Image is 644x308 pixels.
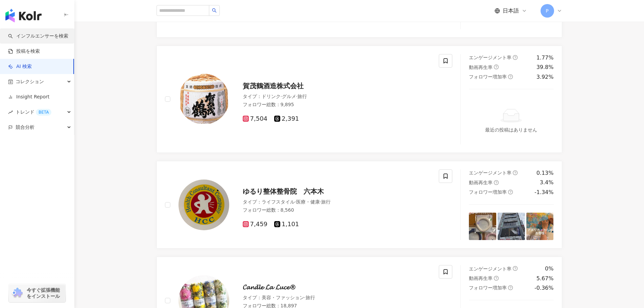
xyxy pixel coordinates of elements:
span: question-circle [494,65,499,69]
span: 𝓒𝓪𝓷𝓭𝓵𝓮 𝓛𝓪 𝓛𝓾𝓬𝓮®︎ [243,283,296,291]
div: 5.67% [536,275,554,282]
span: 旅行 [321,199,331,205]
img: post-image [526,213,554,240]
a: KOL Avatarゆるり整体整骨院 六本木タイプ：ライフスタイル·医療・健康·旅行フォロワー総数：8,5607,4591,101エンゲージメント率question-circle0.13%動画再... [157,161,562,248]
img: KOL Avatar [178,180,229,230]
img: post-image [469,213,496,240]
div: 3.4% [540,179,554,186]
span: ドリンク [262,94,281,99]
span: エンゲージメント率 [469,170,511,175]
span: フォロワー増加率 [469,285,507,290]
span: P [546,7,548,15]
span: エンゲージメント率 [469,55,511,60]
div: タイプ ： [243,199,431,206]
div: 39.8% [536,64,554,71]
span: 7,459 [243,221,268,228]
img: logo [5,9,42,22]
span: ライフスタイル [262,199,295,205]
span: 7,504 [243,115,268,122]
div: 0% [545,265,553,273]
span: question-circle [508,285,513,290]
span: フォロワー増加率 [469,189,507,195]
span: question-circle [513,170,518,175]
span: 動画再生率 [469,65,493,70]
span: 競合分析 [16,120,34,135]
div: フォロワー総数 ： 8,560 [243,207,431,214]
span: 動画再生率 [469,180,493,185]
img: chrome extension [11,288,24,299]
a: AI 検索 [8,63,32,70]
a: searchインフルエンサーを検索 [8,33,68,40]
span: グルメ [282,94,296,99]
div: -0.36% [534,284,554,292]
a: Insight Report [8,94,49,100]
span: 賀茂鶴酒造株式会社 [243,82,304,90]
span: 旅行 [306,295,315,300]
span: 2,391 [274,115,299,122]
div: フォロワー総数 ： 9,895 [243,101,431,108]
span: · [295,199,296,205]
div: タイプ ： [243,93,431,100]
span: question-circle [513,266,518,271]
img: KOL Avatar [178,74,229,124]
span: 1,101 [274,221,299,228]
span: 旅行 [297,94,307,99]
span: フォロワー増加率 [469,74,507,79]
a: chrome extension今すぐ拡張機能をインストール [9,284,66,302]
div: BETA [36,109,51,116]
span: question-circle [494,276,499,281]
span: 今すぐ拡張機能をインストール [27,287,64,299]
span: rise [8,110,13,115]
a: KOL Avatar賀茂鶴酒造株式会社タイプ：ドリンク·グルメ·旅行フォロワー総数：9,8957,5042,391エンゲージメント率question-circle1.77%動画再生率questi... [157,46,562,153]
div: 最近の投稿はありません [485,126,537,134]
span: · [320,199,321,205]
span: コレクション [16,74,44,89]
span: question-circle [508,74,513,79]
div: 0.13% [536,169,554,177]
span: 医療・健康 [296,199,320,205]
div: 1.77% [536,54,554,62]
span: 美容・ファッション [262,295,304,300]
span: · [304,295,306,300]
span: · [296,94,297,99]
span: search [212,8,217,13]
span: エンゲージメント率 [469,266,511,271]
span: · [281,94,282,99]
span: question-circle [508,190,513,194]
span: question-circle [494,180,499,185]
a: 投稿を検索 [8,48,40,55]
div: タイプ ： [243,294,431,301]
div: -1.34% [534,189,554,196]
span: question-circle [513,55,518,60]
span: トレンド [16,104,51,120]
div: 3.92% [536,73,554,81]
span: 日本語 [503,7,519,15]
img: post-image [498,213,525,240]
span: ゆるり整体整骨院 六本木 [243,187,324,195]
span: 動画再生率 [469,276,493,281]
